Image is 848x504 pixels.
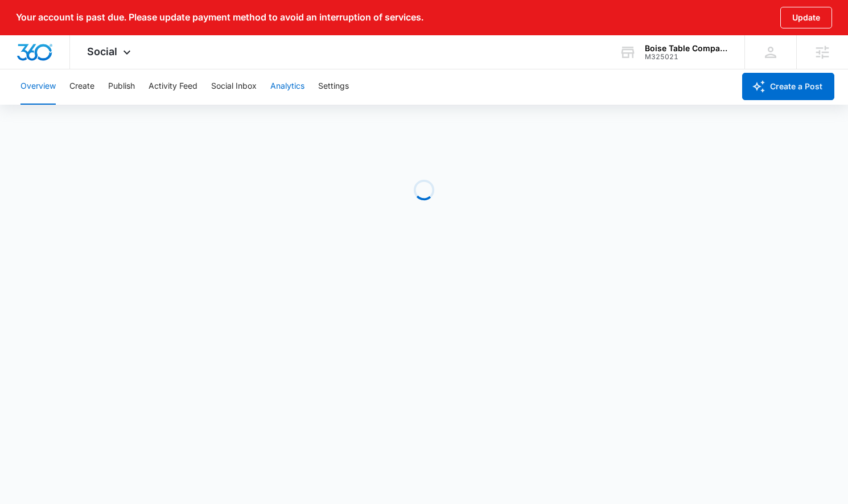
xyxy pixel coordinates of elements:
button: Create [69,68,94,105]
button: Analytics [270,68,304,105]
span: Social [87,46,117,57]
div: account name [645,44,728,53]
div: Social [70,35,151,69]
button: Create a Post [742,73,834,100]
button: Update [780,7,832,28]
button: Social Inbox [211,68,257,105]
p: Your account is past due. Please update payment method to avoid an interruption of services. [16,12,423,23]
div: account id [645,53,728,61]
button: Overview [20,68,56,105]
button: Settings [318,68,349,105]
button: Publish [108,68,135,105]
button: Activity Feed [149,68,197,105]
